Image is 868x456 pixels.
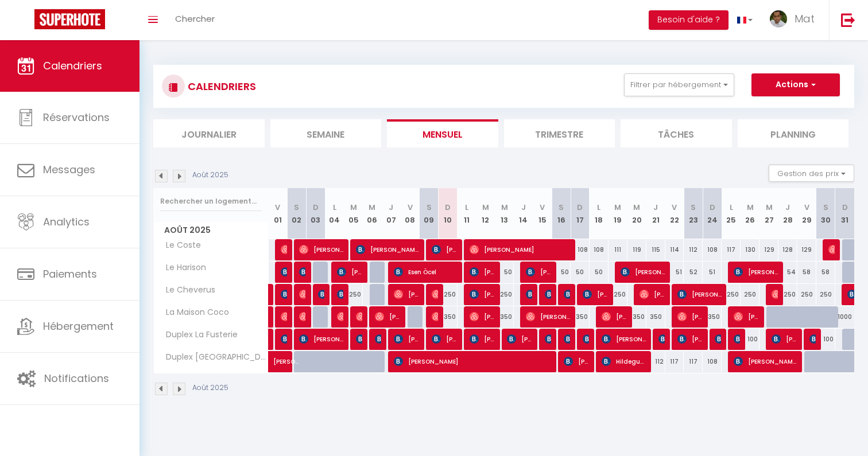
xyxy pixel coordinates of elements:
[665,239,684,260] div: 114
[564,328,570,350] span: [PERSON_NAME]
[552,188,571,239] th: 16
[318,283,324,305] span: [PERSON_NAME]
[590,262,609,283] div: 50
[526,283,532,305] span: [PERSON_NAME]
[281,261,287,283] span: [PERSON_NAME]
[337,306,343,328] span: [PERSON_NAME]
[333,202,336,213] abbr: L
[540,202,545,213] abbr: V
[583,328,589,350] span: [PERSON_NAME]
[439,284,458,305] div: 250
[521,202,526,213] abbr: J
[408,202,413,213] abbr: V
[299,306,305,328] span: [PERSON_NAME]
[665,188,684,239] th: 22
[797,284,816,305] div: 250
[192,170,228,181] p: Août 2025
[590,188,609,239] th: 18
[649,10,728,30] button: Besoin d'aide ?
[495,284,514,305] div: 250
[797,239,816,260] div: 129
[772,283,778,305] span: [PERSON_NAME]
[703,239,722,260] div: 108
[677,306,703,328] span: [PERSON_NAME]
[156,306,232,319] span: La Maison Coco
[816,188,835,239] th: 30
[722,239,741,260] div: 117
[356,239,419,260] span: [PERSON_NAME]
[816,262,835,283] div: 58
[823,202,828,213] abbr: S
[445,202,451,213] abbr: D
[703,351,722,372] div: 108
[465,202,468,213] abbr: L
[816,284,835,305] div: 250
[154,222,268,239] span: Août 2025
[614,202,621,213] abbr: M
[389,202,393,213] abbr: J
[294,202,299,213] abbr: S
[156,351,270,364] span: Duplex [GEOGRAPHIC_DATA]
[820,408,868,456] iframe: LiveChat chat widget
[545,283,551,305] span: [PERSON_NAME]
[427,202,432,213] abbr: S
[344,284,363,305] div: 250
[577,202,583,213] abbr: D
[778,262,797,283] div: 54
[495,262,514,283] div: 50
[710,202,715,213] abbr: D
[564,350,589,372] span: [PERSON_NAME]
[43,59,102,73] span: Calendriers
[602,328,646,350] span: [PERSON_NAME]
[432,239,457,260] span: [PERSON_NAME]
[43,267,97,281] span: Paiements
[738,119,849,147] li: Planning
[281,306,287,328] span: [PERSON_NAME]
[495,306,514,328] div: 350
[778,239,797,260] div: 128
[741,329,759,350] div: 100
[344,188,363,239] th: 05
[375,328,381,350] span: [PERSON_NAME]
[602,350,646,372] span: Hildegund Figl
[809,328,816,350] span: [PERSON_NAME] [PERSON_NAME]
[299,328,343,350] span: [PERSON_NAME]
[684,351,703,372] div: 117
[325,188,344,239] th: 04
[828,239,835,260] span: [PERSON_NAME]
[741,188,759,239] th: 26
[401,188,420,239] th: 08
[156,284,218,297] span: Le Cheverus
[571,306,590,328] div: 350
[769,165,854,182] button: Gestion des prix
[627,188,646,239] th: 20
[394,261,457,283] span: Esen Öcel
[394,283,419,305] span: [PERSON_NAME]
[747,202,754,213] abbr: M
[571,188,590,239] th: 17
[185,73,256,99] h3: CALENDRIERS
[432,306,438,328] span: [PERSON_NAME] À [PERSON_NAME]
[299,239,343,260] span: [PERSON_NAME]
[759,188,778,239] th: 27
[350,202,357,213] abbr: M
[583,283,608,305] span: [PERSON_NAME]
[34,9,105,29] img: Super Booking
[43,215,90,229] span: Analytics
[382,188,401,239] th: 07
[156,262,209,274] span: Le Harison
[287,188,306,239] th: 02
[609,284,627,305] div: 250
[835,306,854,328] div: 1000
[559,202,564,213] abbr: S
[470,328,495,350] span: [PERSON_NAME]
[621,119,732,147] li: Tâches
[275,202,280,213] abbr: V
[751,73,840,96] button: Actions
[394,350,552,372] span: [PERSON_NAME]
[281,283,287,305] span: [PERSON_NAME]
[439,306,458,328] div: 350
[797,262,816,283] div: 58
[369,202,375,213] abbr: M
[387,119,498,147] li: Mensuel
